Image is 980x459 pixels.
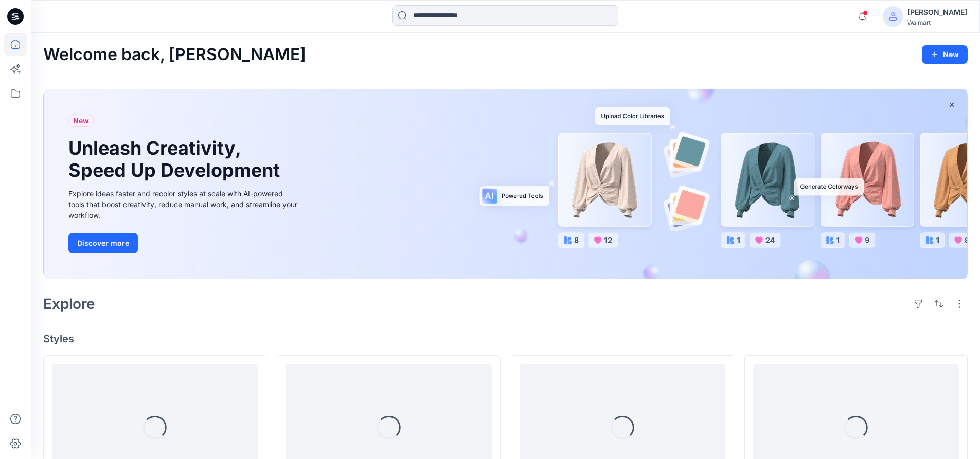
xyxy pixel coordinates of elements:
button: New [922,45,968,64]
h2: Welcome back, [PERSON_NAME] [43,45,306,64]
div: Explore ideas faster and recolor styles at scale with AI-powered tools that boost creativity, red... [68,188,300,221]
span: New [73,115,89,127]
div: Walmart [907,19,967,26]
button: Discover more [68,233,138,253]
h4: Styles [43,333,968,345]
svg: avatar [889,12,897,21]
div: [PERSON_NAME] [907,6,967,19]
a: Discover more [68,233,300,253]
h2: Explore [43,296,95,312]
h1: Unleash Creativity, Speed Up Development [68,137,284,181]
